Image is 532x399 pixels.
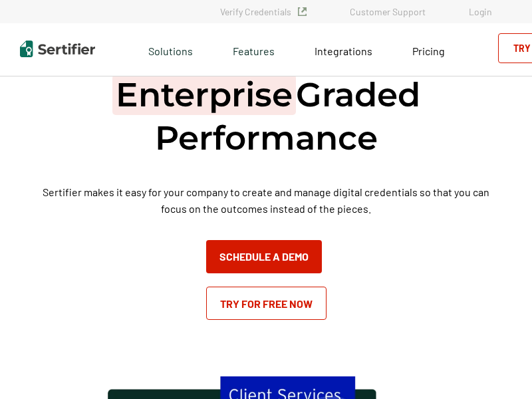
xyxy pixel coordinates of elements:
a: Integrations [315,41,372,58]
img: Verified [298,7,307,16]
span: Pricing [412,45,445,57]
img: Sertifier | Digital Credentialing Platform [20,41,95,57]
span: Solutions [148,41,193,58]
a: Verify Credentials [220,6,307,17]
a: Pricing [412,41,445,58]
span: Features [233,41,275,58]
a: Login [469,6,492,17]
a: Customer Support [350,6,426,17]
p: Sertifier makes it easy for your company to create and manage digital credentials so that you can... [36,184,495,217]
a: Try for Free Now [206,287,327,320]
span: Integrations [315,45,372,57]
span: Enterprise [112,74,296,115]
h1: Graded Performance [11,73,521,160]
